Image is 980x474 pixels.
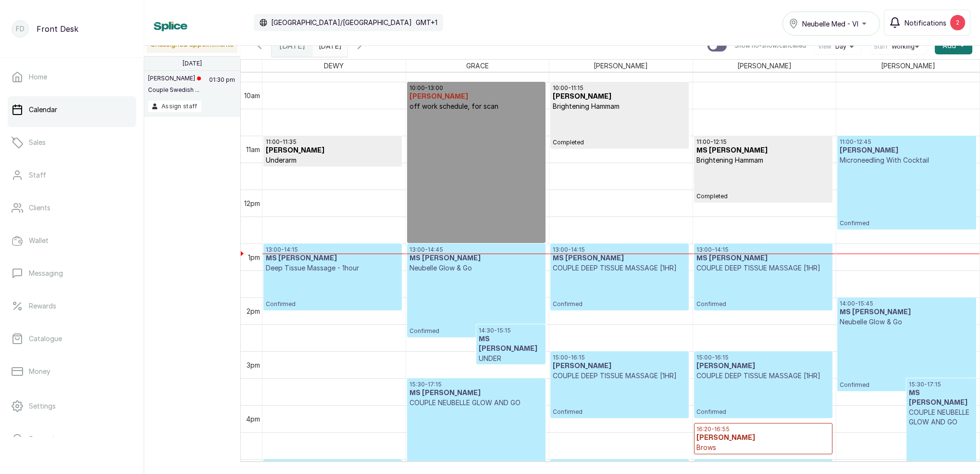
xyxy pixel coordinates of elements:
[266,155,399,165] p: Underarm
[696,361,830,371] h3: [PERSON_NAME]
[409,327,543,335] span: Confirmed
[245,360,262,370] div: 3pm
[271,18,412,27] p: [GEOGRAPHIC_DATA]/[GEOGRAPHIC_DATA]
[148,101,201,112] button: Assign staff
[409,246,543,254] p: 13:00 - 14:45
[242,198,262,208] div: 12pm
[696,138,830,146] p: 11:00 - 12:15
[244,144,262,154] div: 11am
[696,425,830,433] p: 16:20 - 16:55
[29,105,57,115] p: Calendar
[266,246,399,254] p: 13:00 - 14:15
[266,146,399,155] h3: [PERSON_NAME]
[553,254,686,263] h3: MS [PERSON_NAME]
[409,92,543,102] h3: [PERSON_NAME]
[950,15,965,30] div: 2
[553,84,686,92] p: 10:00 - 11:15
[272,35,313,57] div: [DATE]
[553,354,686,361] p: 15:00 - 16:15
[696,192,830,200] span: Completed
[183,60,202,67] p: [DATE]
[696,408,830,416] span: Confirmed
[479,334,543,354] h3: MS [PERSON_NAME]
[8,393,136,420] a: Settings
[835,43,846,51] span: Day
[553,408,686,416] span: Confirmed
[879,60,937,72] span: [PERSON_NAME]
[696,246,830,254] p: 13:00 - 14:15
[8,194,136,221] a: Clients
[696,300,830,308] span: Confirmed
[553,361,686,371] h3: [PERSON_NAME]
[266,254,399,263] h3: MS [PERSON_NAME]
[29,72,47,82] p: Home
[840,317,974,327] p: Neubelle Glow & Go
[909,388,973,408] h3: MS [PERSON_NAME]
[29,367,50,376] p: Money
[802,19,858,29] span: Neubelle Med - VI
[696,146,830,155] h3: MS [PERSON_NAME]
[8,260,136,287] a: Messaging
[905,18,946,28] span: Notifications
[148,86,201,94] p: Couple Swedish ...
[244,414,262,424] div: 4pm
[553,139,686,146] span: Completed
[8,358,136,385] a: Money
[279,40,305,51] span: [DATE]
[29,138,46,147] p: Sales
[8,96,136,123] a: Calendar
[874,43,923,51] button: StaffWorking
[935,37,972,54] button: Add
[479,354,543,373] p: UNDER [PERSON_NAME]
[29,203,50,213] p: Clients
[553,92,686,102] h3: [PERSON_NAME]
[782,12,880,36] button: Neubelle Med - VI
[246,252,262,262] div: 1pm
[208,75,236,101] p: 01:30 pm
[29,236,49,245] p: Wallet
[840,219,974,227] span: Confirmed
[8,425,136,452] a: Support
[464,60,491,72] span: GRACE
[8,129,136,156] a: Sales
[696,354,830,361] p: 15:00 - 16:15
[840,146,974,155] h3: [PERSON_NAME]
[553,300,686,308] span: Confirmed
[8,325,136,352] a: Catalogue
[8,227,136,254] a: Wallet
[734,42,806,50] p: Show no-show/cancelled
[409,381,543,388] p: 15:30 - 17:15
[409,102,543,111] p: off work schedule, for scan
[840,307,974,317] h3: MS [PERSON_NAME]
[553,246,686,254] p: 13:00 - 14:15
[696,433,830,443] h3: [PERSON_NAME]
[696,443,830,452] p: Brows
[8,293,136,320] a: Rewards
[409,263,543,273] p: Neubelle Glow & Go
[553,371,686,381] p: COUPLE DEEP TISSUE MASSAGE [1HR]
[409,254,543,263] h3: MS [PERSON_NAME]
[553,263,686,273] p: COUPLE DEEP TISSUE MASSAGE [1HR]
[29,301,56,311] p: Rewards
[322,60,346,72] span: DEWY
[818,43,831,51] span: View
[266,300,399,308] span: Confirmed
[37,23,78,35] p: Front Desk
[943,41,956,51] span: Add
[696,371,830,381] p: COUPLE DEEP TISSUE MASSAGE [1HR]
[840,138,974,146] p: 11:00 - 12:45
[840,300,974,307] p: 14:00 - 15:45
[29,401,56,411] p: Settings
[735,60,794,72] span: [PERSON_NAME]
[892,43,915,51] span: Working
[8,162,136,189] a: Staff
[29,269,63,278] p: Messaging
[874,43,888,51] span: Staff
[818,43,857,51] button: ViewDay
[553,102,686,111] p: Brightening Hammam
[696,263,830,273] p: COUPLE DEEP TISSUE MASSAGE [1HR]
[592,60,650,72] span: [PERSON_NAME]
[148,75,201,82] p: [PERSON_NAME]
[8,64,136,90] a: Home
[16,24,25,34] p: FD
